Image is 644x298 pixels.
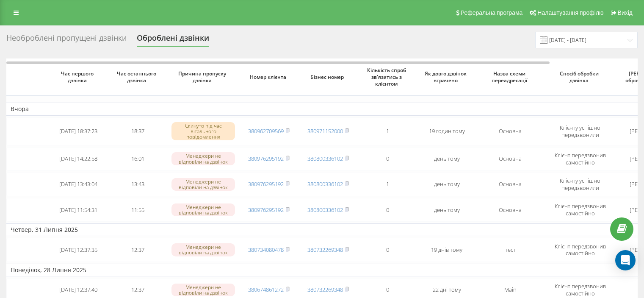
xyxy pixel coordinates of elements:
td: Клієнт передзвонив самостійно [544,198,616,222]
td: 11:55 [108,198,167,222]
td: Основна [476,198,544,222]
td: Основна [476,147,544,171]
td: [DATE] 11:54:31 [49,198,108,222]
td: [DATE] 13:43:04 [49,173,108,196]
td: 1 [358,173,417,196]
span: Спосіб обробки дзвінка [552,70,609,84]
td: Клієнт передзвонив самостійно [544,238,616,262]
div: Необроблені пропущені дзвінки [6,33,127,47]
span: Причина пропуску дзвінка [175,70,232,84]
td: 16:01 [108,147,167,171]
span: Назва схеми переадресації [484,70,537,84]
a: 380971152000 [307,127,343,135]
div: Скинуто під час вітального повідомлення [171,122,235,141]
span: Вихід [618,9,633,16]
span: Кількість спроб зв'язатись з клієнтом [365,67,410,87]
div: Менеджери не відповіли на дзвінок [171,243,235,256]
td: Клієнту успішно передзвонили [544,173,616,196]
div: Open Intercom Messenger [615,250,636,270]
td: Клієнт передзвонив самостійно [544,147,616,171]
div: Менеджери не відповіли на дзвінок [171,178,235,191]
span: Налаштування профілю [537,9,603,16]
a: 380976295192 [248,180,284,188]
div: Менеджери не відповіли на дзвінок [171,203,235,216]
a: 380800336102 [307,180,343,188]
span: Бізнес номер [305,74,351,81]
td: Основна [476,173,544,196]
td: Основна [476,117,544,145]
td: 0 [358,198,417,222]
a: 380732269348 [307,286,343,293]
td: Клієнту успішно передзвонили [544,117,616,145]
span: Номер клієнта [246,74,292,81]
td: [DATE] 18:37:23 [49,117,108,145]
td: 19 годин тому [417,117,476,145]
a: 380734080478 [248,246,284,253]
td: 1 [358,117,417,145]
span: Як довго дзвінок втрачено [424,70,470,84]
a: 380976295192 [248,155,284,162]
a: 380976295192 [248,206,284,214]
td: 19 днів тому [417,238,476,262]
td: тест [476,238,544,262]
td: 0 [358,147,417,171]
td: 18:37 [108,117,167,145]
td: 13:43 [108,173,167,196]
span: Реферальна програма [461,9,523,16]
td: день тому [417,173,476,196]
td: день тому [417,198,476,222]
a: 380674861272 [248,286,284,293]
td: 0 [358,238,417,262]
td: [DATE] 14:22:58 [49,147,108,171]
td: день тому [417,147,476,171]
div: Оброблені дзвінки [137,33,209,47]
td: 12:37 [108,238,167,262]
a: 380732269348 [307,246,343,253]
div: Менеджери не відповіли на дзвінок [171,152,235,165]
td: [DATE] 12:37:35 [49,238,108,262]
a: 380962709569 [248,127,284,135]
a: 380800336102 [307,155,343,162]
span: Час останнього дзвінка [115,70,160,84]
a: 380800336102 [307,206,343,214]
span: Час першого дзвінка [55,70,101,84]
div: Менеджери не відповіли на дзвінок [171,284,235,296]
